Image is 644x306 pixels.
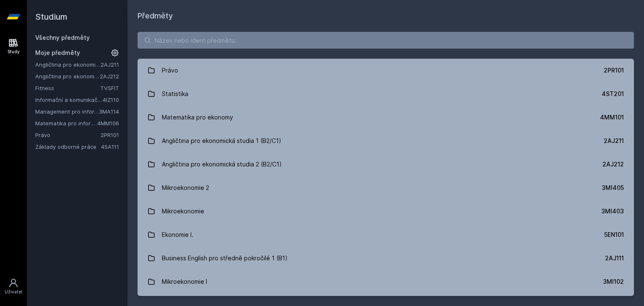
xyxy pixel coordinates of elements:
[35,34,90,41] a: Všechny předměty
[603,277,624,286] div: 3MI102
[138,223,634,246] a: Ekonomie I. 5EN101
[97,120,119,127] a: 4MM106
[162,273,207,290] div: Mikroekonomie I
[35,84,100,92] a: Fitness
[162,179,209,196] div: Mikroekonomie 2
[138,59,634,82] a: Právo 2PR101
[138,176,634,200] a: Mikroekonomie 2 3MI405
[162,226,193,243] div: Ekonomie I.
[100,85,119,91] a: TVSFIT
[138,129,634,153] a: Angličtina pro ekonomická studia 1 (B2/C1) 2AJ211
[162,62,178,79] div: Právo
[162,156,282,173] div: Angličtina pro ekonomická studia 2 (B2/C1)
[604,66,624,75] div: 2PR101
[99,108,119,115] a: 3MA114
[138,82,634,106] a: Statistika 4ST201
[138,200,634,223] a: Mikroekonomie 3MI403
[35,143,101,151] a: Základy odborné práce
[138,153,634,176] a: Angličtina pro ekonomická studia 2 (B2/C1) 2AJ212
[602,184,624,192] div: 3MI405
[162,109,233,126] div: Matematika pro ekonomy
[162,86,188,102] div: Statistika
[605,254,624,262] div: 2AJ111
[604,137,624,145] div: 2AJ211
[602,90,624,98] div: 4ST201
[138,270,634,293] a: Mikroekonomie I 3MI102
[138,10,634,22] h1: Předměty
[35,119,97,127] a: Matematika pro informatiky
[162,203,204,220] div: Mikroekonomie
[162,132,281,149] div: Angličtina pro ekonomická studia 1 (B2/C1)
[35,60,101,69] a: Angličtina pro ekonomická studia 1 (B2/C1)
[162,250,288,267] div: Business English pro středně pokročilé 1 (B1)
[35,107,99,116] a: Management pro informatiky a statistiky
[35,49,80,57] span: Moje předměty
[138,32,634,49] input: Název nebo ident předmětu…
[101,132,119,138] a: 2PR101
[101,143,119,150] a: 4SA111
[35,131,101,139] a: Právo
[138,106,634,129] a: Matematika pro ekonomy 4MM101
[103,96,119,103] a: 4IZ110
[2,274,25,299] a: Uživatel
[35,72,100,80] a: Angličtina pro ekonomická studia 2 (B2/C1)
[100,73,119,80] a: 2AJ212
[138,246,634,270] a: Business English pro středně pokročilé 1 (B1) 2AJ111
[5,289,22,295] div: Uživatel
[8,49,20,55] div: Study
[604,231,624,239] div: 5EN101
[35,96,103,104] a: Informační a komunikační technologie
[602,160,624,169] div: 2AJ212
[600,113,624,122] div: 4MM101
[101,61,119,68] a: 2AJ211
[2,34,25,59] a: Study
[601,207,624,215] div: 3MI403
